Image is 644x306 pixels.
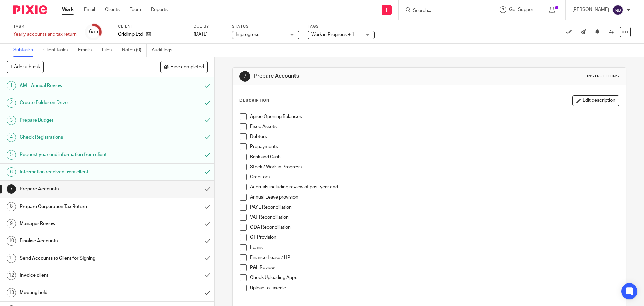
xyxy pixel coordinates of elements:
[13,44,38,57] a: Subtasks
[572,6,609,13] p: [PERSON_NAME]
[7,133,16,142] div: 4
[7,150,16,160] div: 5
[20,288,136,298] h1: Meeting held
[250,285,619,291] p: Upload to Taxcalc
[7,184,16,194] div: 7
[7,219,16,228] div: 9
[587,74,619,79] div: Instructions
[20,202,136,212] h1: Prepare Corporation Tax Return
[84,6,95,13] a: Email
[151,6,168,13] a: Reports
[250,224,619,231] p: ODA Reconciliation
[250,264,619,271] p: P&L Review
[13,31,77,38] div: Yearly accounts and tax return
[7,236,16,246] div: 10
[308,24,375,29] label: Tags
[89,28,98,36] div: 6
[7,254,16,263] div: 11
[7,61,44,73] button: + Add subtask
[62,6,74,13] a: Work
[20,253,136,263] h1: Send Accounts to Client for Signing
[254,73,444,80] h1: Prepare Accounts
[20,184,136,194] h1: Prepare Accounts
[250,184,619,190] p: Accruals including review of post year end
[20,149,136,160] h1: Request year end information from client
[250,234,619,241] p: CT Provision
[7,271,16,280] div: 12
[118,31,143,38] p: Gridimp Ltd
[170,64,204,70] span: Hide completed
[43,44,73,57] a: Client tasks
[239,71,250,82] div: 7
[13,24,77,29] label: Task
[250,274,619,281] p: Check Uploading Apps
[612,5,623,15] img: svg%3E
[250,174,619,180] p: Creditors
[236,32,259,37] span: In progress
[232,24,299,29] label: Status
[7,167,16,177] div: 6
[102,44,117,57] a: Files
[250,254,619,261] p: Finance Lease / HP
[118,24,185,29] label: Client
[122,44,147,57] a: Notes (0)
[572,95,619,106] button: Edit description
[311,32,354,37] span: Work in Progress + 1
[130,6,141,13] a: Team
[20,236,136,246] h1: Finalise Accounts
[92,30,98,34] small: /19
[250,133,619,140] p: Debtors
[7,202,16,211] div: 8
[20,219,136,229] h1: Manager Review
[7,98,16,108] div: 2
[250,164,619,170] p: Stock / Work in Progress
[250,214,619,221] p: VAT Reconciliation
[250,204,619,211] p: PAYE Reconciliation
[412,8,473,14] input: Search
[250,123,619,130] p: Fixed Assets
[7,81,16,90] div: 1
[7,116,16,125] div: 3
[105,6,120,13] a: Clients
[250,154,619,160] p: Bank and Cash
[152,44,177,57] a: Audit logs
[239,98,269,103] p: Description
[7,288,16,297] div: 13
[194,24,224,29] label: Due by
[250,244,619,251] p: Loans
[20,270,136,280] h1: Invoice client
[20,132,136,142] h1: Check Registrations
[13,5,47,14] img: Pixie
[250,194,619,201] p: Annual Leave provision
[20,115,136,125] h1: Prepare Budget
[20,167,136,177] h1: Information received from client
[20,98,136,108] h1: Create Folder on Drive
[20,81,136,91] h1: AML Annual Review
[250,143,619,150] p: Prepayments
[194,32,208,37] span: [DATE]
[78,44,97,57] a: Emails
[160,61,208,73] button: Hide completed
[250,113,619,120] p: Agree Opening Balances
[509,7,535,12] span: Get Support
